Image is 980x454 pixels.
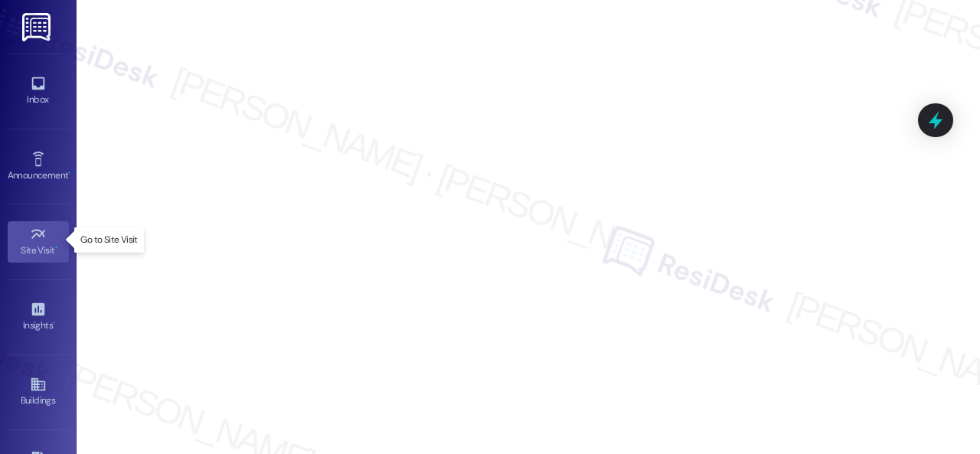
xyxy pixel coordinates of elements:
[80,234,137,247] p: Go to Site Visit
[55,243,57,253] span: •
[8,371,69,413] a: Buildings
[22,13,54,41] img: ResiDesk Logo
[8,296,69,338] a: Insights •
[8,221,69,263] a: Site Visit •
[68,168,70,178] span: •
[53,318,55,328] span: •
[8,70,69,112] a: Inbox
